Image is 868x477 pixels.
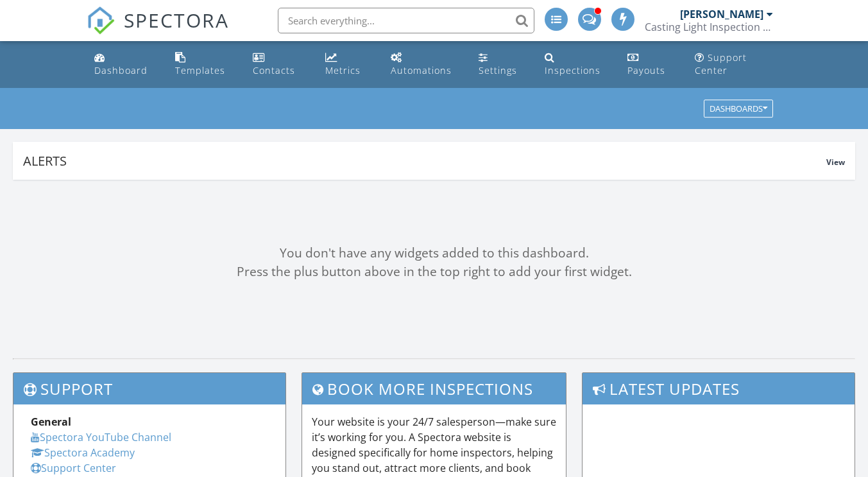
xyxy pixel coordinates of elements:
[13,373,285,404] h3: Support
[704,100,773,118] button: Dashboards
[690,46,779,83] a: Support Center
[31,430,171,444] a: Spectora YouTube Channel
[13,244,855,263] div: You don't have any widgets added to this dashboard.
[31,415,71,429] strong: General
[386,46,464,83] a: Automations (Advanced)
[253,64,295,76] div: Contacts
[94,64,148,76] div: Dashboard
[89,46,160,83] a: Dashboard
[302,373,566,404] h3: Book More Inspections
[124,6,229,33] span: SPECTORA
[627,64,665,76] div: Payouts
[391,64,452,76] div: Automations
[479,64,517,76] div: Settings
[680,8,763,21] div: [PERSON_NAME]
[278,8,534,33] input: Search everything...
[325,64,361,76] div: Metrics
[87,6,115,35] img: The Best Home Inspection Software - Spectora
[622,46,679,83] a: Payouts
[473,46,529,83] a: Settings
[540,46,612,83] a: Inspections
[175,64,225,76] div: Templates
[31,446,135,460] a: Spectora Academy
[13,263,855,281] div: Press the plus button above in the top right to add your first widget.
[87,17,229,44] a: SPECTORA
[31,461,116,475] a: Support Center
[583,373,855,404] h3: Latest Updates
[710,105,767,114] div: Dashboards
[248,46,309,83] a: Contacts
[545,64,600,76] div: Inspections
[320,46,375,83] a: Metrics
[645,21,773,33] div: Casting Light Inspection Services LLC
[695,51,747,76] div: Support Center
[170,46,237,83] a: Templates
[23,152,826,169] div: Alerts
[826,157,845,168] span: View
